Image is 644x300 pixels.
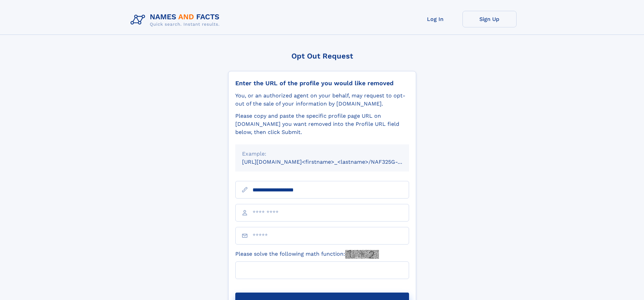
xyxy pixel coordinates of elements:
div: Please copy and paste the specific profile page URL on [DOMAIN_NAME] you want removed into the Pr... [235,112,409,136]
div: Opt Out Request [228,52,416,60]
small: [URL][DOMAIN_NAME]<firstname>_<lastname>/NAF325G-xxxxxxxx [242,159,422,165]
a: Log In [408,11,462,27]
div: You, or an authorized agent on your behalf, may request to opt-out of the sale of your informatio... [235,92,409,108]
a: Sign Up [462,11,517,27]
div: Enter the URL of the profile you would like removed [235,79,409,87]
div: Example: [242,150,402,158]
label: Please solve the following math function: [235,250,379,259]
img: Logo Names and Facts [128,11,225,29]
